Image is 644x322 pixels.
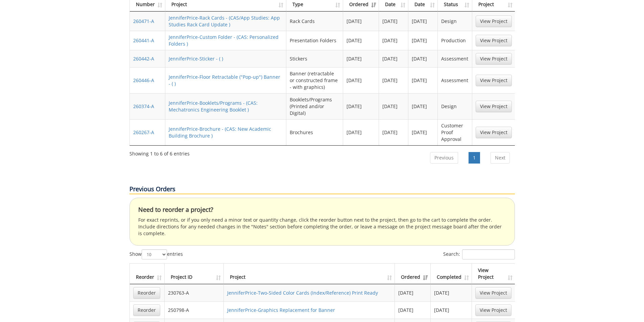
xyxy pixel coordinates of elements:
[138,217,506,237] p: For exact reprints, or if you only need a minor text or quantity change, click the reorder button...
[227,290,378,296] a: JenniferPrice-Two-Sided Color Cards (Index/Reference) Print Ready
[343,31,379,50] td: [DATE]
[130,264,165,284] th: Reorder: activate to sort column ascending
[469,152,480,164] a: 1
[165,264,224,284] th: Project ID: activate to sort column ascending
[476,101,512,112] a: View Project
[476,127,512,138] a: View Project
[133,129,154,135] a: 260267-A
[475,304,511,316] a: View Project
[476,75,512,86] a: View Project
[431,284,472,301] td: [DATE]
[438,93,472,119] td: Design
[129,148,190,157] div: Showing 1 to 6 of 6 entries
[343,50,379,67] td: [DATE]
[286,31,343,50] td: Presentation Folders
[129,249,183,259] label: Show entries
[379,67,409,93] td: [DATE]
[169,15,280,28] a: JenniferPrice-Rack Cards - (CAS/App Studies: App Studies Rack Card Update )
[408,31,438,50] td: [DATE]
[227,307,335,313] a: JenniferPrice-Graphics Replacement for Banner
[379,93,409,119] td: [DATE]
[408,67,438,93] td: [DATE]
[286,119,343,145] td: Brochures
[379,119,409,145] td: [DATE]
[443,249,515,259] label: Search:
[476,35,512,46] a: View Project
[165,284,224,301] td: 230763-A
[343,67,379,93] td: [DATE]
[133,77,154,83] a: 260446-A
[286,67,343,93] td: Banner (retractable or constructed frame - with graphics)
[438,50,472,67] td: Assessment
[169,100,258,113] a: JenniferPrice-Booklets/Programs - (CAS: Mechatronics Engineering Booklet )
[408,50,438,67] td: [DATE]
[169,126,271,139] a: JenniferPrice-Brochure - (CAS: New Academic Building Brochure )
[408,11,438,31] td: [DATE]
[133,55,154,62] a: 260442-A
[169,74,280,87] a: JenniferPrice-Floor Retractable ("Pop-up") Banner - ( )
[408,93,438,119] td: [DATE]
[438,119,472,145] td: Customer Proof Approval
[165,301,224,319] td: 250798-A
[462,249,515,259] input: Search:
[438,67,472,93] td: Assessment
[343,119,379,145] td: [DATE]
[438,31,472,50] td: Production
[133,37,154,44] a: 260441-A
[138,206,506,213] h4: Need to reorder a project?
[431,264,472,284] th: Completed: activate to sort column ascending
[438,11,472,31] td: Design
[379,11,409,31] td: [DATE]
[430,152,458,164] a: Previous
[491,152,510,164] a: Next
[379,31,409,50] td: [DATE]
[133,287,160,299] a: Reorder
[475,287,511,299] a: View Project
[472,264,515,284] th: View Project: activate to sort column ascending
[169,34,279,47] a: JenniferPrice-Custom Folder - (CAS: Personalized Folders )
[169,55,223,62] a: JenniferPrice-Sticker - ( )
[133,304,160,316] a: Reorder
[133,18,154,24] a: 260471-A
[395,284,431,301] td: [DATE]
[133,103,154,109] a: 260374-A
[476,53,512,65] a: View Project
[286,93,343,119] td: Booklets/Programs (Printed and/or Digital)
[431,301,472,319] td: [DATE]
[129,185,515,194] p: Previous Orders
[286,50,343,67] td: Stickers
[343,93,379,119] td: [DATE]
[408,119,438,145] td: [DATE]
[142,249,167,259] select: Showentries
[476,16,512,27] a: View Project
[343,11,379,31] td: [DATE]
[286,11,343,31] td: Rack Cards
[395,301,431,319] td: [DATE]
[224,264,395,284] th: Project: activate to sort column ascending
[379,50,409,67] td: [DATE]
[395,264,431,284] th: Ordered: activate to sort column ascending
